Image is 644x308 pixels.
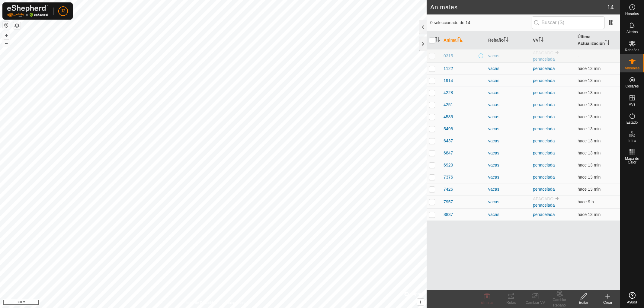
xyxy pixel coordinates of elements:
div: vacas [488,78,528,84]
span: 1914 [444,78,453,84]
p-sorticon: Activar para ordenar [435,38,440,43]
div: vacas [488,186,528,192]
span: Eliminar [480,300,493,305]
button: + [3,32,10,39]
div: vacas [488,65,528,72]
a: penacelada [533,175,555,179]
th: VV [530,31,575,49]
img: Logo Gallagher [7,5,48,17]
span: 12 sept 2025, 19:32 [578,163,601,167]
span: - [578,53,579,58]
a: penacelada [533,78,555,83]
span: 8837 [444,211,453,218]
span: 12 sept 2025, 19:32 [578,151,601,155]
a: penacelada [533,212,555,217]
a: penacelada [533,138,555,143]
span: APAGADO [533,196,553,201]
span: Ayuda [627,300,637,304]
div: vacas [488,174,528,180]
div: Editar [572,300,596,305]
th: Última Actualización [575,31,620,49]
div: Cambiar Rebaño [547,297,572,308]
p-sorticon: Activar para ordenar [458,38,463,43]
div: vacas [488,126,528,132]
p-sorticon: Activar para ordenar [605,41,610,46]
span: 12 sept 2025, 19:32 [578,212,601,217]
span: Horarios [625,12,639,16]
span: 7957 [444,199,453,205]
span: Rebaños [625,48,639,52]
button: Capas del Mapa [13,22,21,29]
span: 12 sept 2025, 19:32 [578,114,601,119]
span: i [420,299,421,304]
span: APAGADO [533,50,553,55]
a: penacelada [533,187,555,192]
input: Buscar (S) [532,16,605,29]
a: penacelada [533,90,555,95]
span: 6847 [444,150,453,156]
span: 7426 [444,186,453,192]
th: Rebaño [486,31,530,49]
div: vacas [488,114,528,120]
span: Animales [625,66,639,70]
span: 4251 [444,102,453,108]
button: i [417,299,424,305]
span: 1122 [444,65,453,72]
div: vacas [488,211,528,218]
div: vacas [488,138,528,144]
p-sorticon: Activar para ordenar [539,38,543,43]
a: penacelada [533,151,555,155]
div: Cambiar VV [523,300,547,305]
a: Ayuda [620,290,644,306]
span: Infra [628,139,636,142]
a: Contáctenos [224,300,245,306]
a: penacelada [533,163,555,167]
span: 7376 [444,174,453,180]
div: vacas [488,150,528,156]
span: 4585 [444,114,453,120]
div: vacas [488,162,528,168]
a: penacelada [533,203,555,208]
button: Restablecer Mapa [3,22,10,29]
span: 12 sept 2025, 19:32 [578,78,601,83]
div: vacas [488,53,528,59]
p-sorticon: Activar para ordenar [504,38,508,43]
span: 12 sept 2025, 19:32 [578,138,601,143]
a: penacelada [533,126,555,131]
h2: Animales [430,4,607,11]
div: Rutas [499,300,523,305]
span: 0315 [444,53,453,59]
span: 4228 [444,90,453,96]
span: 12 sept 2025, 19:32 [578,126,601,131]
span: Alertas [626,30,638,34]
span: 12 sept 2025, 19:32 [578,90,601,95]
span: VVs [629,103,635,106]
span: J2 [61,8,66,14]
span: 14 [607,3,614,12]
a: penacelada [533,102,555,107]
a: penacelada [533,57,555,62]
span: 6437 [444,138,453,144]
span: Estado [626,121,638,124]
div: vacas [488,102,528,108]
span: 12 sept 2025, 19:32 [578,175,601,179]
a: Política de Privacidad [182,300,217,306]
img: hasta [555,50,559,55]
span: 12 sept 2025, 19:32 [578,66,601,71]
div: vacas [488,90,528,96]
span: 6920 [444,162,453,168]
th: Animal [441,31,486,49]
span: 0 seleccionado de 14 [430,20,532,26]
a: penacelada [533,66,555,71]
div: vacas [488,199,528,205]
span: 12 sept 2025, 19:32 [578,102,601,107]
span: 12 sept 2025, 10:17 [578,199,594,204]
span: 12 sept 2025, 19:32 [578,187,601,192]
a: penacelada [533,114,555,119]
button: – [3,40,10,47]
span: Mapa de Calor [622,157,642,164]
img: hasta [555,196,559,201]
span: Collares [625,84,639,88]
div: Crear [596,300,620,305]
span: 5498 [444,126,453,132]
